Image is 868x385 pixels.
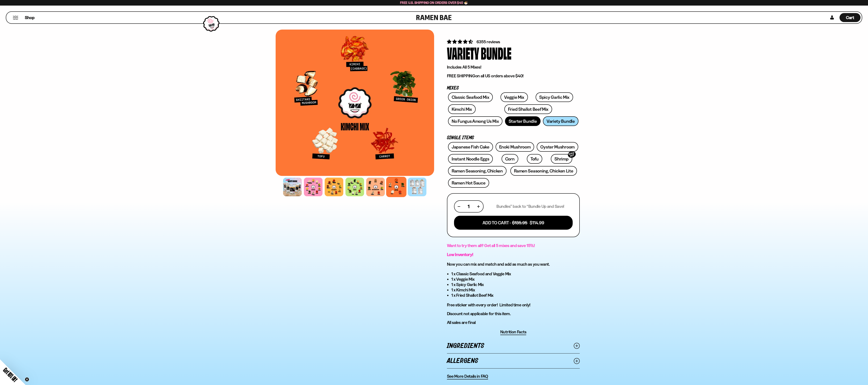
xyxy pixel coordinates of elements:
span: Free U.S. Shipping on Orders over $40 🍜 [400,1,468,5]
a: Ramen Seasoning, Chicken Lite [510,166,577,176]
a: Cart [840,12,861,23]
p: Free sticker with every order! Limited time only! [447,302,580,308]
a: Veggie Mix [500,92,528,102]
div: Bundle [481,45,511,61]
span: Get 10% Off [2,366,19,383]
span: Discount not applicable for this item. [447,311,511,316]
p: on all US orders above $40! [447,73,580,79]
span: Want to try them all? Get all 5 mixes and save 15%! [447,243,535,248]
a: Tofu [527,154,542,164]
a: Fried Shallot Beef Mix [504,104,552,114]
p: Single Items [447,136,580,140]
strong: Low Inventory! [447,252,473,257]
a: Shop [25,13,34,22]
a: No Fungus Among Us Mix [448,116,502,126]
a: See More Details in FAQ [447,374,488,379]
span: Cart [846,15,854,20]
li: 1 x Fried Shallot Beef Mix [451,293,580,298]
a: Oyster Mushroom [537,142,578,152]
li: 1 x Spicy Garlic Mix [451,282,580,287]
div: Variety [447,45,479,61]
span: Nutrition Facts [500,329,526,335]
button: Nutrition Facts [500,329,526,335]
button: Add To Cart - $135.95 $114.99 [454,216,573,230]
p: All sales are final [447,320,580,325]
button: Mobile Menu Trigger [13,16,18,19]
button: Close teaser [25,377,29,382]
h3: Now you can mix and match and add as much as you want. [447,262,580,267]
a: Ingredients [447,339,580,353]
a: Ramen Seasoning, Chicken [448,166,506,176]
span: Shop [25,15,34,21]
a: Starter Bundle [505,116,541,126]
span: 6355 reviews [477,39,500,44]
a: Enoki Mushroom [496,142,534,152]
span: 1 [468,204,469,209]
a: ShrimpSOLD OUT [551,154,572,164]
li: 1 x Kimchi Mix [451,287,580,293]
a: Allergens [447,354,580,368]
a: Classic Seafood Mix [448,92,493,102]
a: Kimchi Mix [448,104,476,114]
strong: FREE SHIPPING [447,73,475,78]
p: Mixes [447,86,580,90]
a: Ramen Hot Sauce [448,178,489,188]
a: Japanese Fish Cake [448,142,493,152]
a: Spicy Garlic Mix [536,92,573,102]
a: Instant Noodle Eggs [448,154,493,164]
p: Bundles” back to “Bundle Up and Save! [496,204,564,209]
li: 1 x Veggie Mix [451,277,580,282]
span: 4.63 stars [447,39,474,44]
div: SOLD OUT [567,150,577,159]
p: Includes All 5 Mixes! [447,64,580,70]
li: 1 x Classic Seafood and Veggie Mix [451,271,580,277]
a: Corn [502,154,518,164]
